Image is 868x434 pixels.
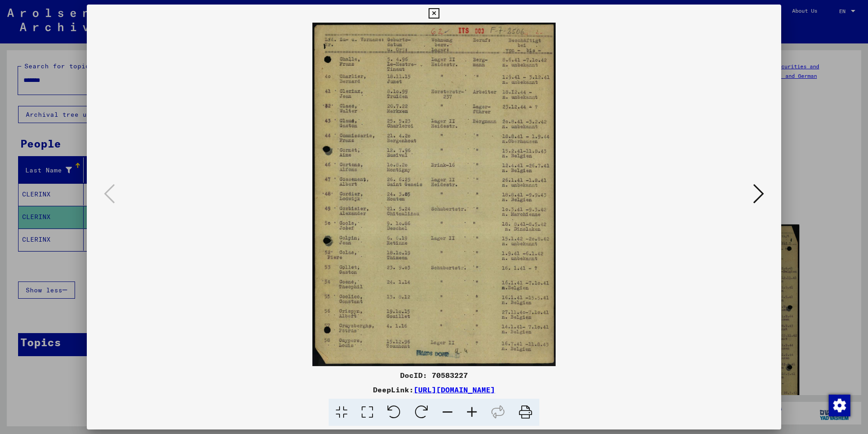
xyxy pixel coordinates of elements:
[118,23,750,366] img: 001.jpg
[829,395,850,416] img: Zustimmung ändern
[414,385,495,394] a: [URL][DOMAIN_NAME]
[87,370,781,381] div: DocID: 70583227
[828,394,850,416] div: Zustimmung ändern
[87,384,781,395] div: DeepLink:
